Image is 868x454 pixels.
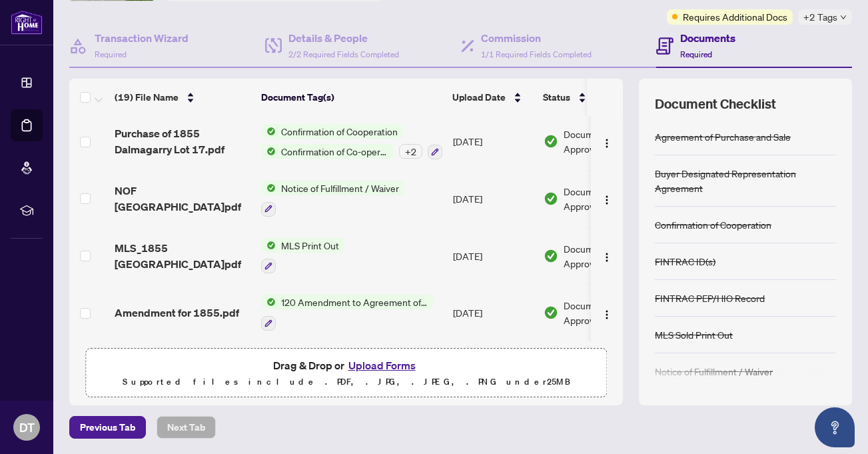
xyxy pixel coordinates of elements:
[544,305,558,320] img: Document Status
[95,49,127,59] span: Required
[109,79,256,116] th: (19) File Name
[655,327,733,342] div: MLS Sold Print Out
[683,9,787,24] span: Requires Additional Docs
[680,49,712,59] span: Required
[261,238,344,274] button: Status IconMLS Print Out
[655,291,765,305] div: FINTRAC PEP/HIO Record
[276,181,404,195] span: Notice of Fulfillment / Waiver
[80,417,135,438] span: Previous Tab
[261,124,442,160] button: Status IconConfirmation of CooperationStatus IconConfirmation of Co-operation and Representation—...
[399,144,422,159] div: + 2
[596,245,618,267] button: Logo
[261,124,276,139] img: Status Icon
[655,254,715,269] div: FINTRAC ID(s)
[261,144,276,159] img: Status Icon
[564,298,646,327] span: Document Approved
[261,181,276,195] img: Status Icon
[261,295,434,331] button: Status Icon120 Amendment to Agreement of Purchase and Sale
[256,79,447,116] th: Document Tag(s)
[86,349,606,398] span: Drag & Drop orUpload FormsSupported files include .PDF, .JPG, .JPEG, .PNG under25MB
[655,95,776,113] span: Document Checklist
[840,14,847,21] span: down
[803,9,837,25] span: +2 Tags
[115,90,179,105] span: (19) File Name
[115,240,250,272] span: MLS_1855 [GEOGRAPHIC_DATA]pdf
[564,184,646,213] span: Document Approved
[261,238,276,253] img: Status Icon
[655,166,836,195] div: Buyer Designated Representation Agreement
[544,191,558,206] img: Document Status
[452,90,506,105] span: Upload Date
[288,49,399,59] span: 2/2 Required Fields Completed
[481,30,592,46] h4: Commission
[538,79,651,116] th: Status
[276,295,434,309] span: 120 Amendment to Agreement of Purchase and Sale
[261,295,276,309] img: Status Icon
[115,305,239,321] span: Amendment for 1855.pdf
[655,129,791,144] div: Agreement of Purchase and Sale
[448,113,538,171] td: [DATE]
[115,183,250,215] span: NOF [GEOGRAPHIC_DATA]pdf
[447,79,538,116] th: Upload Date
[261,181,404,217] button: Status IconNotice of Fulfillment / Waiver
[115,125,250,157] span: Purchase of 1855 Dalmagarry Lot 17.pdf
[602,252,612,263] img: Logo
[655,364,773,379] div: Notice of Fulfillment / Waiver
[543,90,570,105] span: Status
[602,195,612,205] img: Logo
[481,49,592,59] span: 1/1 Required Fields Completed
[448,227,538,285] td: [DATE]
[94,374,598,390] p: Supported files include .PDF, .JPG, .JPEG, .PNG under 25 MB
[596,188,618,209] button: Logo
[655,217,771,232] div: Confirmation of Cooperation
[69,416,146,439] button: Previous Tab
[273,357,420,374] span: Drag & Drop or
[602,138,612,149] img: Logo
[19,418,35,437] span: DT
[11,10,43,35] img: logo
[276,124,403,139] span: Confirmation of Cooperation
[448,284,538,341] td: [DATE]
[564,241,646,271] span: Document Approved
[680,30,735,46] h4: Documents
[602,309,612,320] img: Logo
[157,416,216,439] button: Next Tab
[276,238,344,253] span: MLS Print Out
[564,127,633,156] span: Document Approved
[276,144,394,159] span: Confirmation of Co-operation and Representation—Buyer/Seller
[288,30,399,46] h4: Details & People
[815,407,855,447] button: Open asap
[596,131,618,152] button: Logo
[544,249,558,263] img: Document Status
[448,170,538,227] td: [DATE]
[95,30,189,46] h4: Transaction Wizard
[544,134,558,149] img: Document Status
[596,302,618,323] button: Logo
[344,357,420,374] button: Upload Forms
